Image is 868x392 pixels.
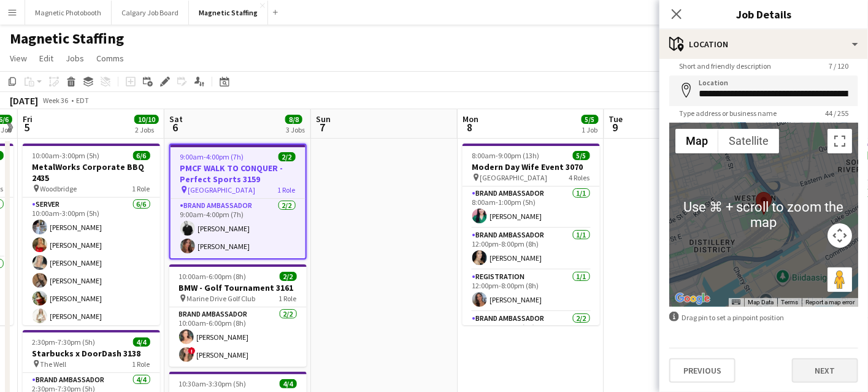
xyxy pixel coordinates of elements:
[135,125,158,134] div: 2 Jobs
[675,129,718,153] button: Show street map
[463,228,600,270] app-card-role: Brand Ambassador1/112:00pm-8:00pm (8h)[PERSON_NAME]
[61,50,89,66] a: Jobs
[659,6,868,22] h3: Job Details
[23,348,160,359] h3: Starbucks x DoorDash 3138
[91,50,129,66] a: Comms
[33,337,96,347] span: 2:30pm-7:30pm (5h)
[463,144,600,325] app-job-card: 8:00am-9:00pm (13h)5/5Modern Day Wife Event 3070 [GEOGRAPHIC_DATA]4 RolesBrand Ambassador1/18:00a...
[463,270,600,312] app-card-role: Registration1/112:00pm-8:00pm (8h)[PERSON_NAME]
[748,298,774,307] button: Map Data
[569,173,590,182] span: 4 Roles
[169,144,307,259] app-job-card: 9:00am-4:00pm (7h)2/2PMCF WALK TO CONQUER - Perfect Sports 3159 [GEOGRAPHIC_DATA]1 RoleBrand Amba...
[792,358,858,383] button: Next
[171,199,305,258] app-card-role: Brand Ambassador2/29:00am-4:00pm (7h)[PERSON_NAME][PERSON_NAME]
[285,115,302,124] span: 8/8
[169,113,183,125] span: Sat
[815,109,858,118] span: 44 / 255
[25,1,112,25] button: Magnetic Photobooth
[286,125,305,134] div: 3 Jobs
[40,359,67,369] span: The Well
[133,337,150,347] span: 4/4
[472,151,540,160] span: 8:00am-9:00pm (13h)
[828,129,852,153] button: Toggle fullscreen view
[10,53,27,64] span: View
[34,50,58,66] a: Edit
[23,198,160,328] app-card-role: Server6/610:00am-3:00pm (5h)[PERSON_NAME][PERSON_NAME][PERSON_NAME][PERSON_NAME][PERSON_NAME][PER...
[463,113,478,125] span: Mon
[828,223,852,248] button: Map camera controls
[23,144,160,325] app-job-card: 10:00am-3:00pm (5h)6/6MetalWorks Corporate BBQ 2435 Woodbridge1 RoleServer6/610:00am-3:00pm (5h)[...
[5,50,32,66] a: View
[133,359,150,369] span: 1 Role
[39,53,53,64] span: Edit
[659,29,868,59] div: Location
[180,152,244,161] span: 9:00am-4:00pm (7h)
[463,186,600,228] app-card-role: Brand Ambassador1/18:00am-1:00pm (5h)[PERSON_NAME]
[10,29,124,48] h1: Magnetic Staffing
[169,264,307,367] app-job-card: 10:00am-6:00pm (8h)2/2BMW - Golf Tournament 3161 Marine Drive Golf Club1 RoleBrand Ambassador2/21...
[40,184,77,193] span: Woodbridge
[672,291,713,307] a: Open this area in Google Maps (opens a new window)
[189,1,268,25] button: Magnetic Staffing
[23,161,160,183] h3: MetalWorks Corporate BBQ 2435
[607,120,623,134] span: 9
[179,272,247,281] span: 10:00am-6:00pm (8h)
[732,298,740,307] button: Keyboard shortcuts
[187,294,256,303] span: Marine Drive Golf Club
[112,1,189,25] button: Calgary Job Board
[10,94,38,107] div: [DATE]
[672,291,713,307] img: Google
[278,185,296,194] span: 1 Role
[314,120,331,134] span: 7
[169,282,307,293] h3: BMW - Golf Tournament 3161
[169,307,307,367] app-card-role: Brand Ambassador2/210:00am-6:00pm (8h)[PERSON_NAME]![PERSON_NAME]
[316,113,331,125] span: Sun
[805,299,855,306] a: Report a map error
[133,184,150,193] span: 1 Role
[66,53,84,64] span: Jobs
[76,96,89,105] div: EDT
[21,120,33,134] span: 5
[167,120,183,134] span: 6
[669,61,781,71] span: Short and friendly description
[40,96,71,105] span: Week 36
[96,53,124,64] span: Comms
[179,379,247,388] span: 10:30am-3:30pm (5h)
[278,152,296,161] span: 2/2
[582,125,598,134] div: 1 Job
[819,61,858,71] span: 7 / 120
[33,151,100,160] span: 10:00am-3:00pm (5h)
[280,379,297,388] span: 4/4
[133,151,150,160] span: 6/6
[461,120,478,134] span: 8
[188,347,196,355] span: !
[781,299,798,306] a: Terms (opens in new tab)
[718,129,779,153] button: Show satellite imagery
[669,358,735,383] button: Previous
[669,312,858,323] div: Drag pin to set a pinpoint position
[828,267,852,292] button: Drag Pegman onto the map to open Street View
[669,109,786,118] span: Type address or business name
[573,151,590,160] span: 5/5
[279,294,297,303] span: 1 Role
[463,312,600,371] app-card-role: Brand Ambassador2/24:00pm-9:00pm (5h)
[188,185,256,194] span: [GEOGRAPHIC_DATA]
[171,163,305,185] h3: PMCF WALK TO CONQUER - Perfect Sports 3159
[463,161,600,172] h3: Modern Day Wife Event 3070
[480,173,548,182] span: [GEOGRAPHIC_DATA]
[280,272,297,281] span: 2/2
[582,115,599,124] span: 5/5
[23,113,33,125] span: Fri
[134,115,159,124] span: 10/10
[609,113,623,125] span: Tue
